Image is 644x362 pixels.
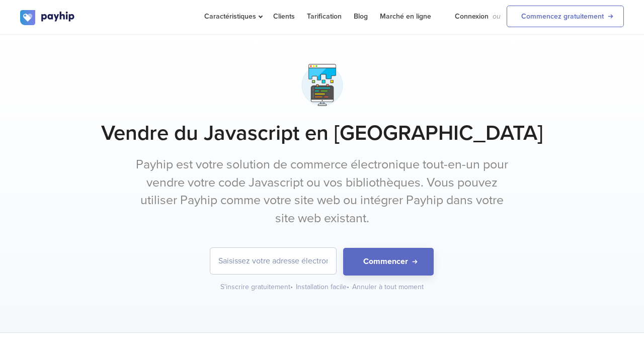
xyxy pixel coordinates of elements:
div: Installation facile [296,282,350,292]
div: S'inscrire gratuitement [220,282,294,292]
button: Commencer [343,248,434,276]
span: Caractéristiques [204,12,261,21]
div: Annuler à tout moment [352,282,424,292]
h1: Vendre du Javascript en [GEOGRAPHIC_DATA] [20,121,624,146]
span: • [347,283,349,291]
img: app-coding-fqfu0c0hj7f8nwbed0lqr.png [297,60,348,111]
img: logo.svg [20,10,75,25]
input: Saisissez votre adresse électronique [210,248,336,274]
span: • [290,283,293,291]
a: Commencez gratuitement [507,6,624,27]
p: Payhip est votre solution de commerce électronique tout-en-un pour vendre votre code Javascript o... [133,156,511,228]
